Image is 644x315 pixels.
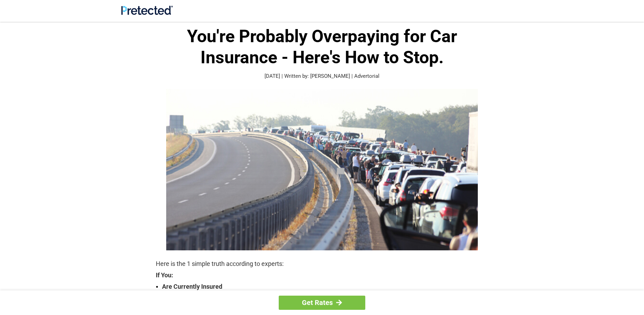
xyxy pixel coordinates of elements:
a: Get Rates [279,296,365,310]
strong: If You: [156,272,488,278]
h1: You're Probably Overpaying for Car Insurance - Here's How to Stop. [156,26,488,68]
img: Site Logo [121,6,173,15]
strong: Are Currently Insured [162,282,488,291]
p: [DATE] | Written by: [PERSON_NAME] | Advertorial [156,72,488,80]
a: Site Logo [121,10,173,16]
p: Here is the 1 simple truth according to experts: [156,259,488,269]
